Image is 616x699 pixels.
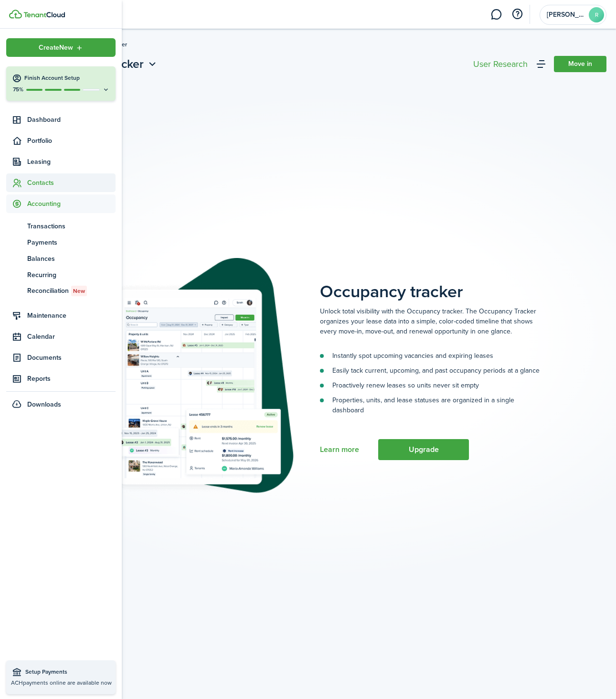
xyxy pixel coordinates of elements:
span: Reports [27,374,116,384]
avatar-text: R [589,7,604,22]
span: Maintenance [27,311,116,321]
img: TenantCloud [9,10,22,19]
li: Proactively renew leases so units never sit empty [320,380,540,390]
div: User Research [473,60,528,68]
p: Unlock total visibility with the Occupancy tracker. The Occupancy Tracker organizes your lease da... [320,306,540,336]
p: ACH [11,678,111,687]
placeholder-page-title: Occupancy tracker [320,258,606,301]
a: Recurring [6,267,116,283]
a: Dashboard [6,110,116,129]
span: payments online are available now [23,678,112,687]
span: Calendar [27,332,116,342]
li: Properties, units, and lease statuses are organized in a single dashboard [320,395,540,415]
li: Easily tack current, upcoming, and past occupancy periods at a glance [320,366,540,376]
button: Finish Account Setup75% [6,66,116,101]
img: TenantCloud [23,12,65,18]
span: Ryan [547,11,585,18]
span: Documents [27,353,116,363]
p: 75% [12,86,24,94]
li: Instantly spot upcoming vacancies and expiring leases [320,351,540,361]
button: User Research [471,57,530,71]
span: Contacts [27,178,116,188]
a: Learn more [320,445,359,454]
a: Setup PaymentsACHpayments online are available now [6,660,116,694]
span: Recurring [27,270,116,280]
span: Balances [27,254,116,264]
span: Payments [27,237,116,247]
span: Leasing [27,157,116,167]
a: Payments [6,234,116,250]
span: Create New [39,44,73,51]
span: Transactions [27,221,116,231]
a: Messaging [487,2,505,27]
span: Accounting [27,199,116,209]
button: Upgrade [378,439,469,460]
button: Open resource center [509,6,525,22]
span: New [73,287,85,295]
span: Setup Payments [25,667,111,677]
button: Open menu [6,38,116,57]
a: Reports [6,369,116,388]
span: Downloads [27,399,61,409]
span: Dashboard [27,115,116,125]
h4: Finish Account Setup [24,74,110,82]
span: Reconciliation [27,286,116,296]
img: Subscription stub [98,258,294,495]
a: Move in [554,56,606,72]
a: Transactions [6,218,116,234]
span: Portfolio [27,136,116,146]
a: Balances [6,250,116,267]
a: ReconciliationNew [6,283,116,299]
